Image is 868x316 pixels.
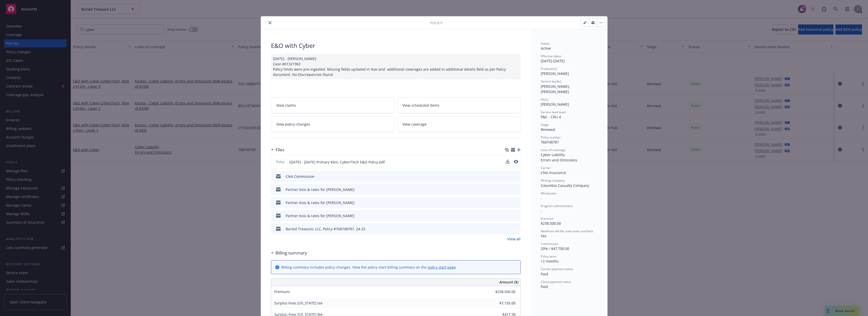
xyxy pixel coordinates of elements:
[541,97,548,102] span: AC(s)
[506,226,510,232] button: download file
[541,148,565,152] span: Lines of coverage
[541,191,557,195] span: Wholesaler
[286,174,315,179] div: CNA Commission
[276,147,284,153] h3: Files
[276,103,296,108] span: View claims
[286,226,365,232] div: Buried Treasure, LLC, Policy #768748787, 24-25
[286,187,355,192] div: Partner bios & rates for [PERSON_NAME]
[541,84,571,94] span: [PERSON_NAME], [PERSON_NAME]
[541,67,557,71] span: Producer(s)
[499,279,518,285] span: Amount ($)
[514,174,519,179] button: preview file
[271,147,284,153] div: Files
[271,116,394,132] a: View policy changes
[541,221,561,226] span: $238,500.00
[397,116,521,132] a: View coverage
[430,20,442,25] span: Policy
[514,200,519,205] button: preview file
[541,135,561,139] span: Policy number
[541,267,573,271] span: Carrier payment status
[541,54,597,64] div: [DATE] - [DATE]
[275,160,285,164] span: Policy
[541,123,549,127] span: Stage
[506,213,510,218] button: download file
[274,289,290,294] span: Premium
[402,103,439,108] span: View scheduled items
[507,236,521,242] a: View all
[541,208,542,213] span: -
[514,187,519,192] button: preview file
[541,152,597,157] div: Cyber Liability
[514,160,518,163] button: preview file
[541,110,566,114] span: Service lead team
[506,159,510,163] button: download file
[402,122,426,127] span: View coverage
[541,102,569,107] span: [PERSON_NAME]
[506,174,510,179] button: download file
[541,166,551,170] span: Carrier
[486,299,519,307] input: 0.00
[271,41,521,50] div: E&O with Cyber
[541,216,554,221] span: Premium
[286,213,355,218] div: Partner bios & rates for [PERSON_NAME]
[289,159,385,165] span: [DATE] - [DATE] Primary $5m, Cyber/Tech E&O Policy.pdf
[541,140,559,145] span: 768748787
[271,54,521,79] div: [DATE] - [PERSON_NAME]: Case #01321963 Policy limits were pre-ingested. Missing fields updated in...
[541,284,548,289] span: Paid
[514,226,519,232] button: preview file
[541,246,569,251] span: 20% / $47,700.00
[541,79,561,83] span: Service lead(s)
[541,204,573,208] span: Program administrator
[541,157,597,163] div: Errors and Omissions
[541,71,569,76] span: [PERSON_NAME]
[274,301,322,305] span: Surplus lines [US_STATE] tax
[541,170,566,175] span: CNA Insurance
[514,213,519,218] button: preview file
[486,288,519,296] input: 0.00
[506,159,510,165] button: download file
[541,196,542,200] span: -
[541,254,556,258] span: Policy term
[397,97,521,113] a: View scheduled items
[271,250,307,256] div: Billing summary
[281,265,457,270] div: Billing summary includes policy changes. View the policy start billing summary on the .
[514,159,518,165] button: preview file
[541,46,551,51] span: Active
[541,229,593,233] span: Newfront will file state taxes and fees
[276,122,310,127] span: View policy changes
[506,187,510,192] button: download file
[541,178,564,183] span: Writing company
[541,183,589,188] span: Columbia Casualty Company
[267,20,273,26] button: close
[541,234,547,238] span: Yes
[286,200,355,205] div: Partner bios & rates for [PERSON_NAME]
[276,250,307,256] h3: Billing summary
[541,41,550,46] span: Status
[541,54,561,58] span: Effective dates
[541,259,559,264] span: 12 months
[271,97,394,113] a: View claims
[541,242,558,246] span: Commission
[541,127,555,132] span: Renewal
[428,265,456,270] a: policy start page
[541,280,571,284] span: Client payment status
[541,114,561,119] span: P&C - CRU 4
[506,200,510,205] button: download file
[541,272,548,276] span: Paid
